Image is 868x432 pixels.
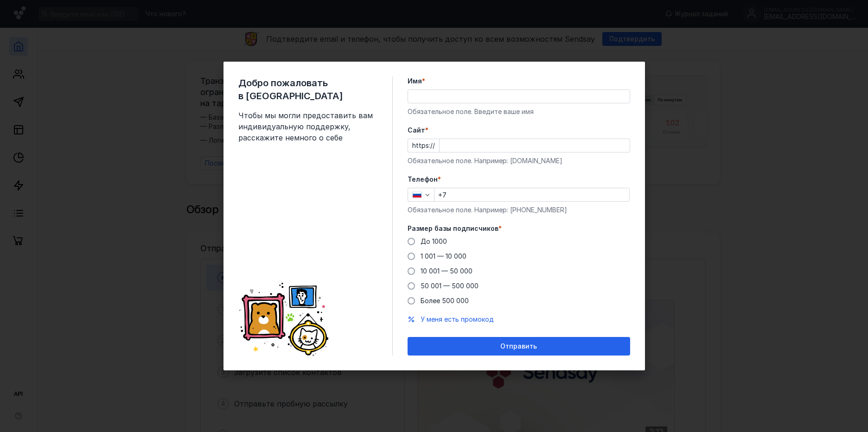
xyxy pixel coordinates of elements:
[421,297,469,305] span: Более 500 000
[408,205,630,215] div: Обязательное поле. Например: [PHONE_NUMBER]
[421,252,466,260] span: 1 001 — 10 000
[421,267,472,275] span: 10 001 — 50 000
[421,315,494,323] span: У меня есть промокод
[421,315,494,324] button: У меня есть промокод
[408,107,630,116] div: Обязательное поле. Введите ваше имя
[408,175,438,184] span: Телефон
[421,237,447,245] span: До 1000
[238,76,377,102] span: Добро пожаловать в [GEOGRAPHIC_DATA]
[421,282,479,290] span: 50 001 — 500 000
[408,156,630,165] div: Обязательное поле. Например: [DOMAIN_NAME]
[408,337,630,356] button: Отправить
[408,126,425,135] span: Cайт
[408,224,498,233] span: Размер базы подписчиков
[408,76,422,86] span: Имя
[238,110,377,143] span: Чтобы мы могли предоставить вам индивидуальную поддержку, расскажите немного о себе
[500,343,537,350] span: Отправить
